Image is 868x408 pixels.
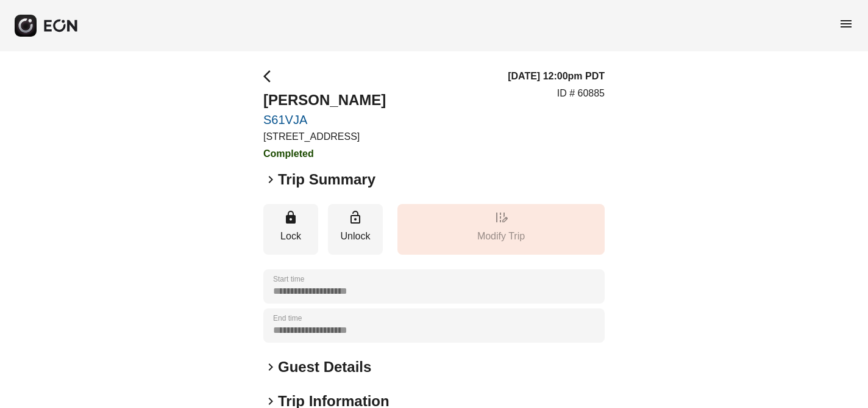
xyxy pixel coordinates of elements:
[263,129,386,144] p: [STREET_ADDRESS]
[278,170,375,189] h2: Trip Summary
[508,69,605,84] h3: [DATE] 12:00pm PDT
[557,86,605,101] p: ID # 60885
[263,69,278,84] span: arrow_back_ios
[348,210,363,225] span: lock_open
[334,229,377,244] p: Unlock
[263,147,386,161] h3: Completed
[269,229,312,244] p: Lock
[328,204,383,255] button: Unlock
[263,204,318,255] button: Lock
[283,210,298,225] span: lock
[263,112,386,127] a: S61VJA
[263,172,278,187] span: keyboard_arrow_right
[839,16,853,31] span: menu
[278,357,371,377] h2: Guest Details
[263,90,386,110] h2: [PERSON_NAME]
[263,360,278,374] span: keyboard_arrow_right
